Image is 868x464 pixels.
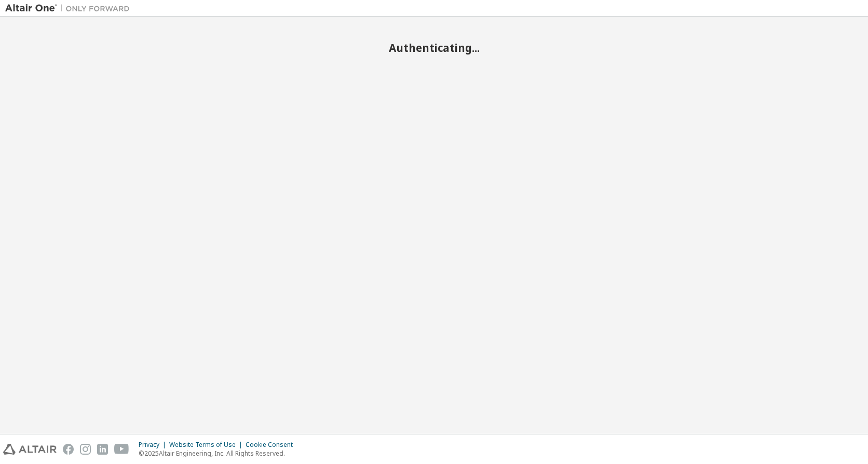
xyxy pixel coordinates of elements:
[139,441,169,449] div: Privacy
[3,444,57,455] img: altair_logo.svg
[139,449,299,458] p: © 2025 Altair Engineering, Inc. All Rights Reserved.
[5,41,863,54] h2: Authenticating...
[80,444,91,455] img: instagram.svg
[169,441,246,449] div: Website Terms of Use
[63,444,74,455] img: facebook.svg
[97,444,108,455] img: linkedin.svg
[5,3,135,13] img: Altair One
[114,444,129,455] img: youtube.svg
[246,441,299,449] div: Cookie Consent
